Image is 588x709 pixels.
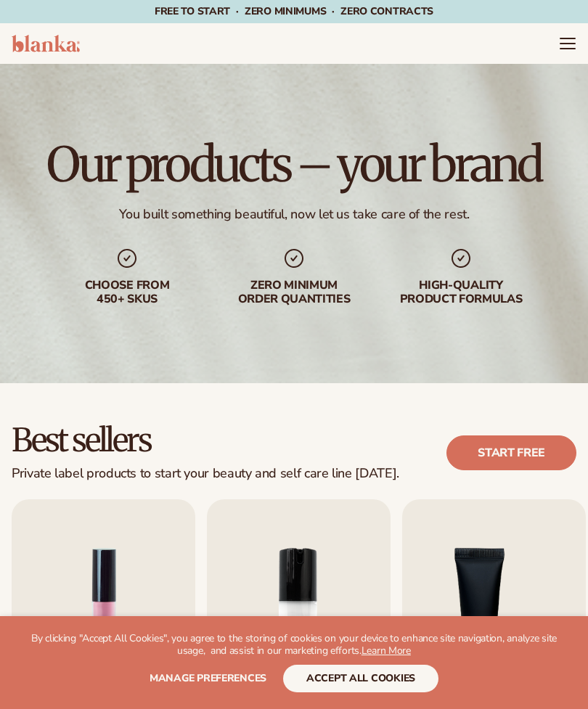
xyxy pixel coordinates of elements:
[283,665,438,692] button: accept all cookies
[46,141,541,189] h1: Our products – your brand
[119,206,470,223] div: You built something beautiful, now let us take care of the rest.
[150,671,266,685] span: Manage preferences
[559,35,576,52] summary: Menu
[221,279,367,306] div: Zero minimum order quantities
[12,466,399,482] div: Private label products to start your beauty and self care line [DATE].
[446,435,576,470] a: Start free
[29,633,559,657] p: By clicking "Accept All Cookies", you agree to the storing of cookies on your device to enhance s...
[12,424,399,457] h2: Best sellers
[155,4,433,18] span: Free to start · ZERO minimums · ZERO contracts
[150,665,266,692] button: Manage preferences
[54,279,200,306] div: Choose from 450+ Skus
[12,35,80,52] img: logo
[388,279,534,306] div: High-quality product formulas
[362,644,411,657] a: Learn More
